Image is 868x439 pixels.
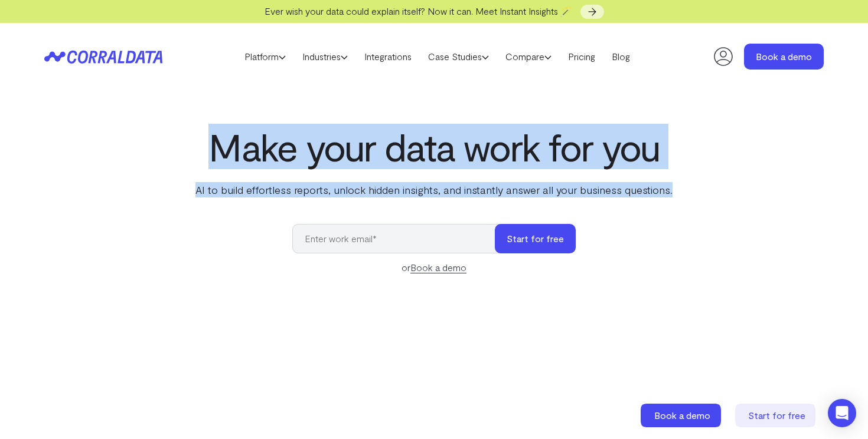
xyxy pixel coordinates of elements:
span: Book a demo [654,410,710,421]
a: Case Studies [420,48,497,65]
div: or [292,260,576,275]
a: Compare [497,48,560,65]
button: Start for free [495,224,576,253]
span: Ever wish your data could explain itself? Now it can. Meet Instant Insights 🪄 [265,5,572,16]
a: Book a demo [641,404,723,427]
a: Blog [603,48,638,65]
a: Start for free [735,404,818,427]
a: Industries [294,48,356,65]
a: Platform [236,48,294,65]
input: Enter work email* [292,224,507,253]
a: Integrations [356,48,420,65]
h1: Make your data work for you [193,126,675,168]
div: Open Intercom Messenger [828,399,856,427]
a: Book a demo [744,44,824,70]
a: Book a demo [410,262,466,273]
a: Pricing [560,48,603,65]
span: Start for free [748,410,805,421]
p: AI to build effortless reports, unlock hidden insights, and instantly answer all your business qu... [193,182,675,197]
